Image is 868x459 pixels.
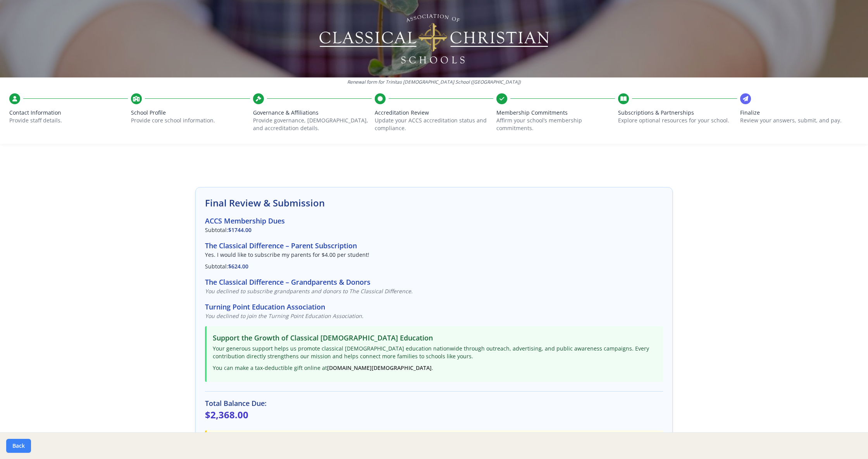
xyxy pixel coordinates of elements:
[253,109,372,117] span: Governance & Affiliations
[496,109,615,117] span: Membership Commitments
[131,109,250,117] span: School Profile
[205,277,663,287] h3: The Classical Difference – Grandparents & Donors
[740,117,859,124] p: Review your answers, submit, and pay.
[6,439,31,453] button: Back
[213,364,657,372] p: You can make a tax-deductible gift online at .
[618,109,737,117] span: Subscriptions & Partnerships
[228,263,248,270] span: $624.00
[9,117,128,124] p: Provide staff details.
[618,117,737,124] p: Explore optional resources for your school.
[228,226,251,234] span: $1744.00
[205,409,663,421] p: $2,368.00
[375,117,493,132] p: Update your ACCS accreditation status and compliance.
[205,287,663,295] p: You declined to subscribe grandparents and donors to The Classical Difference.
[205,398,663,409] h3: Total Balance Due:
[131,117,250,124] p: Provide core school information.
[205,312,663,320] p: You declined to join the Turning Point Education Association.
[205,263,663,270] p: Subtotal:
[213,332,657,343] h3: Support the Growth of Classical [DEMOGRAPHIC_DATA] Education
[318,12,550,66] img: Logo
[205,215,663,226] h3: ACCS Membership Dues
[205,251,369,258] span: Yes. I would like to subscribe my parents for $4.00 per student!
[205,197,663,209] h2: Final Review & Submission
[327,364,432,371] a: [DOMAIN_NAME][DEMOGRAPHIC_DATA]
[740,109,859,117] span: Finalize
[213,345,657,360] p: Your generous support helps us promote classical [DEMOGRAPHIC_DATA] education nationwide through ...
[205,301,663,312] h3: Turning Point Education Association
[375,109,493,117] span: Accreditation Review
[205,226,663,234] p: Subtotal:
[496,117,615,132] p: Affirm your school’s membership commitments.
[205,240,663,251] h3: The Classical Difference – Parent Subscription
[9,109,128,117] span: Contact Information
[253,117,372,132] p: Provide governance, [DEMOGRAPHIC_DATA], and accreditation details.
